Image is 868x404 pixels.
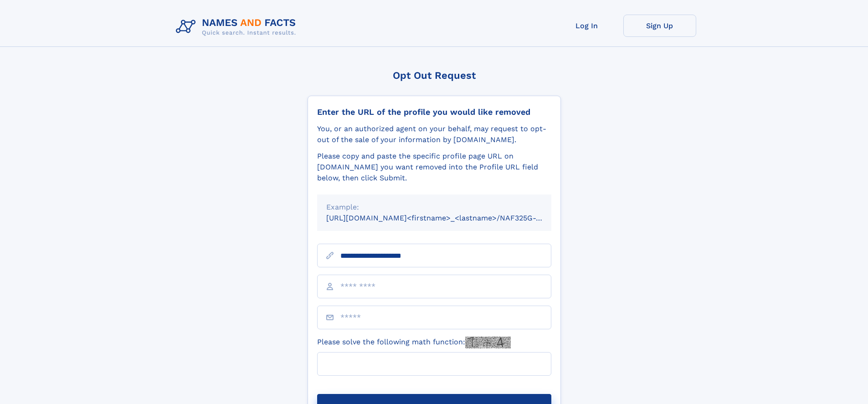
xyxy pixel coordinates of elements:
a: Log In [550,15,623,37]
div: Enter the URL of the profile you would like removed [317,107,551,117]
label: Please solve the following math function: [317,337,511,348]
div: Please copy and paste the specific profile page URL on [DOMAIN_NAME] you want removed into the Pr... [317,151,551,184]
small: [URL][DOMAIN_NAME]<firstname>_<lastname>/NAF325G-xxxxxxxx [326,214,569,222]
img: Logo Names and Facts [172,15,303,39]
div: Example: [326,202,542,213]
a: Sign Up [623,15,696,37]
div: Opt Out Request [308,70,561,81]
div: You, or an authorized agent on your behalf, may request to opt-out of the sale of your informatio... [317,123,551,145]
